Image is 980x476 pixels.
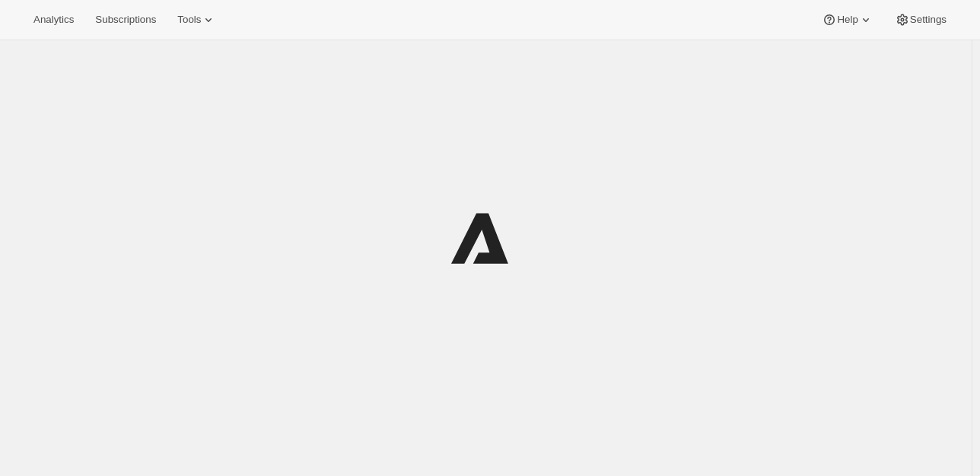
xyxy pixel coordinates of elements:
button: Help [813,9,882,30]
button: Subscriptions [86,9,165,30]
span: Analytics [33,14,74,26]
span: Subscriptions [95,14,156,26]
button: Settings [886,9,956,30]
span: Settings [910,14,947,26]
button: Tools [168,9,225,30]
span: Help [837,14,857,26]
button: Analytics [24,9,83,30]
span: Tools [177,14,201,26]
